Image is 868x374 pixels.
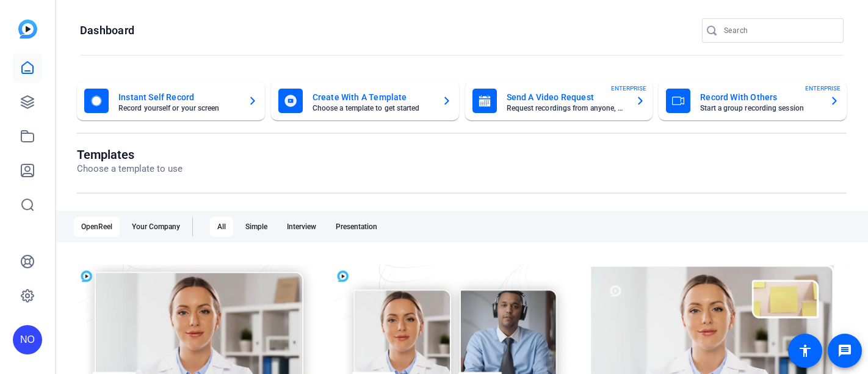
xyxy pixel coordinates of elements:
[118,105,238,112] mat-card-subtitle: Record yourself or your screen
[507,105,626,112] mat-card-subtitle: Request recordings from anyone, anywhere
[659,81,847,120] button: Record With OthersStart a group recording sessionENTERPRISE
[507,90,626,105] mat-card-title: Send A Video Request
[328,217,385,237] div: Presentation
[125,217,187,237] div: Your Company
[805,84,841,93] span: ENTERPRISE
[798,343,812,358] mat-icon: accessibility
[837,343,852,358] mat-icon: message
[210,217,233,237] div: All
[724,23,834,38] input: Search
[280,217,324,237] div: Interview
[611,84,646,93] span: ENTERPRISE
[74,217,120,237] div: OpenReel
[77,162,183,176] p: Choose a template to use
[77,147,183,162] h1: Templates
[700,105,820,112] mat-card-subtitle: Start a group recording session
[77,81,265,120] button: Instant Self RecordRecord yourself or your screen
[271,81,459,120] button: Create With A TemplateChoose a template to get started
[313,105,432,112] mat-card-subtitle: Choose a template to get started
[18,20,37,38] img: blue-gradient.svg
[80,23,134,38] h1: Dashboard
[700,90,820,105] mat-card-title: Record With Others
[238,217,275,237] div: Simple
[465,81,653,120] button: Send A Video RequestRequest recordings from anyone, anywhereENTERPRISE
[13,325,42,354] div: NO
[313,90,432,105] mat-card-title: Create With A Template
[118,90,238,105] mat-card-title: Instant Self Record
